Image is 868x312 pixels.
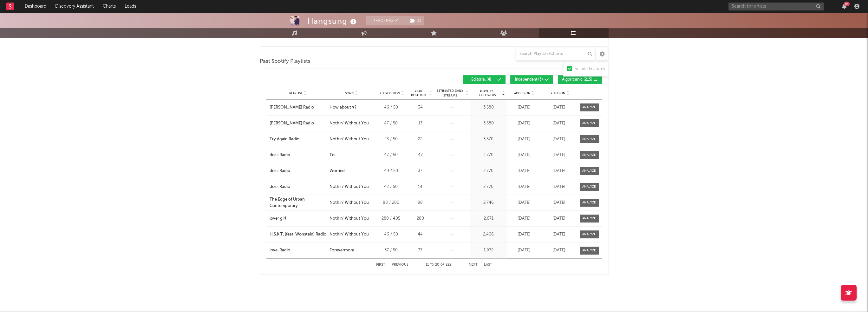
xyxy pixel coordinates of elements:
[472,136,505,143] div: 3,570
[330,216,369,222] div: Nothin' Without You
[508,152,540,158] div: [DATE]
[330,231,369,238] div: Nothin' Without You
[408,120,432,127] div: 13
[441,263,444,266] span: of
[472,168,505,174] div: 2,770
[472,104,505,111] div: 3,580
[330,200,369,206] div: Nothin' Without You
[330,247,354,254] div: Forevermore
[728,3,824,10] input: Search for artists
[508,231,540,238] div: [DATE]
[270,231,326,238] div: H.S.K.T. (feat. Wonstein) Radio
[472,231,505,238] div: 2,406
[543,120,575,127] div: [DATE]
[330,136,373,143] a: Nothin' Without You
[406,16,424,25] span: ( 1 )
[377,136,405,143] div: 23 / 50
[408,152,432,158] div: 47
[514,78,544,82] span: Independent ( 3 )
[330,168,345,174] div: Worried
[330,247,373,254] a: Forevermore
[408,231,432,238] div: 44
[508,136,540,143] div: [DATE]
[435,89,465,98] span: Estimated Daily Streams
[543,184,575,190] div: [DATE]
[408,90,428,97] span: Peak Position
[345,91,354,95] span: Song
[270,104,327,111] a: [PERSON_NAME] Radio
[330,152,373,158] a: To.
[508,247,540,254] div: [DATE]
[270,184,290,190] div: dosii Radio
[377,247,405,254] div: 37 / 50
[543,247,575,254] div: [DATE]
[270,136,299,143] div: Try Again Radio
[432,36,436,38] span: to
[408,168,432,174] div: 37
[406,16,424,25] button: (1)
[270,120,327,127] a: [PERSON_NAME] Radio
[378,91,400,95] span: Exit Position
[377,184,405,190] div: 42 / 50
[330,136,369,143] div: Nothin' Without You
[842,4,846,9] button: 85
[307,16,358,26] div: Hangsung
[392,263,408,267] button: Previous
[484,263,492,267] button: Last
[330,168,373,174] a: Worried
[408,136,432,143] div: 22
[562,78,592,82] span: Algorithmic ( 215 )
[508,184,540,190] div: [DATE]
[330,184,373,190] a: Nothin' Without You
[543,200,575,206] div: [DATE]
[330,216,373,222] a: Nothin' Without You
[377,200,405,206] div: 88 / 200
[508,168,540,174] div: [DATE]
[514,91,531,95] span: Added On
[408,184,432,190] div: 14
[543,231,575,238] div: [DATE]
[441,36,444,38] span: of
[377,216,405,222] div: 280 / 405
[377,104,405,111] div: 46 / 50
[330,104,373,111] a: How about ♥?
[516,48,595,60] input: Search Playlists/Charts
[260,58,310,65] span: Past Spotify Playlists
[376,263,385,267] button: First
[508,104,540,111] div: [DATE]
[543,152,575,158] div: [DATE]
[472,152,505,158] div: 2,770
[270,152,290,158] div: dosii Radio
[430,263,434,266] span: to
[270,216,327,222] a: lover girl
[421,261,456,269] div: 11 20 222
[543,168,575,174] div: [DATE]
[508,120,540,127] div: [DATE]
[543,136,575,143] div: [DATE]
[377,168,405,174] div: 49 / 50
[558,75,602,84] button: Algorithmic(215)
[270,168,290,174] div: dosii Radio
[573,65,605,73] div: Include Features
[270,216,286,222] div: lover girl
[408,200,432,206] div: 88
[270,120,314,127] div: [PERSON_NAME] Radio
[549,91,565,95] span: Exited On
[543,216,575,222] div: [DATE]
[330,184,369,190] div: Nothin' Without You
[508,216,540,222] div: [DATE]
[270,231,327,238] a: H.S.K.T. (feat. Wonstein) Radio
[270,247,327,254] a: love. Radio
[270,247,290,254] div: love. Radio
[510,75,553,84] button: Independent(3)
[463,75,506,84] button: Editorial(4)
[270,152,327,158] a: dosii Radio
[330,120,369,127] div: Nothin' Without You
[270,104,314,111] div: [PERSON_NAME] Radio
[330,200,373,206] a: Nothin' Without You
[408,247,432,254] div: 37
[270,196,327,209] a: The Edge of Urban Contemporary
[330,120,373,127] a: Nothin' Without You
[270,168,327,174] a: dosii Radio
